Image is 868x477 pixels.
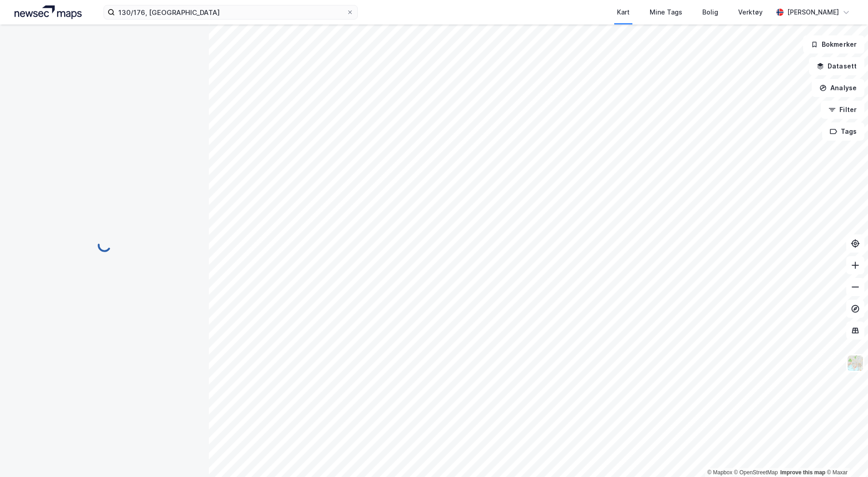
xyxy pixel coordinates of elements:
div: Verktøy [738,7,763,18]
button: Analyse [812,79,864,97]
img: logo.a4113a55bc3d86da70a041830d287a7e.svg [15,5,82,19]
iframe: Chat Widget [823,433,868,477]
img: Z [847,355,864,372]
input: Søk på adresse, matrikkel, gårdeiere, leietakere eller personer [115,5,346,19]
div: Kart [617,7,630,18]
button: Filter [821,101,864,119]
img: spinner.a6d8c91a73a9ac5275cf975e30b51cfb.svg [97,238,112,253]
div: Kontrollprogram for chat [823,433,868,477]
a: OpenStreetMap [734,469,778,476]
div: Bolig [702,7,718,18]
div: [PERSON_NAME] [787,7,839,18]
button: Datasett [809,57,864,75]
button: Bokmerker [803,35,864,54]
a: Mapbox [707,469,732,476]
button: Tags [822,122,864,141]
div: Mine Tags [650,7,682,18]
a: Improve this map [780,469,825,476]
